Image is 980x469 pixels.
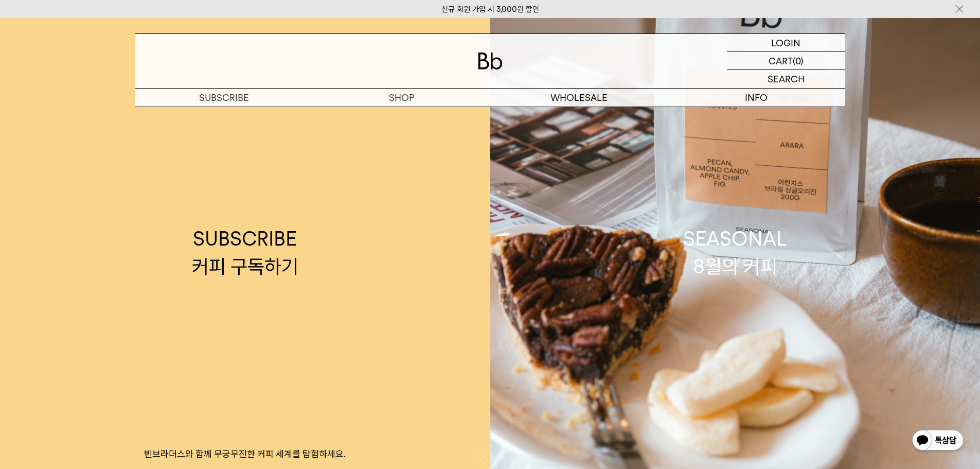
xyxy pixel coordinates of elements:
[441,5,539,14] a: 신규 회원 가입 시 3,000원 할인
[313,89,490,107] a: SHOP
[135,89,313,107] a: SUBSCRIBE
[768,70,805,88] p: SEARCH
[727,34,845,52] a: LOGIN
[911,429,965,454] img: 카카오톡 채널 1:1 채팅 버튼
[727,52,845,70] a: CART (0)
[771,34,800,51] p: LOGIN
[683,225,787,280] div: SEASONAL 8월의 커피
[490,89,668,107] p: WHOLESALE
[192,225,298,280] div: SUBSCRIBE 커피 구독하기
[793,52,804,70] p: (0)
[668,89,845,107] p: INFO
[478,53,503,70] img: 로고
[769,52,793,70] p: CART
